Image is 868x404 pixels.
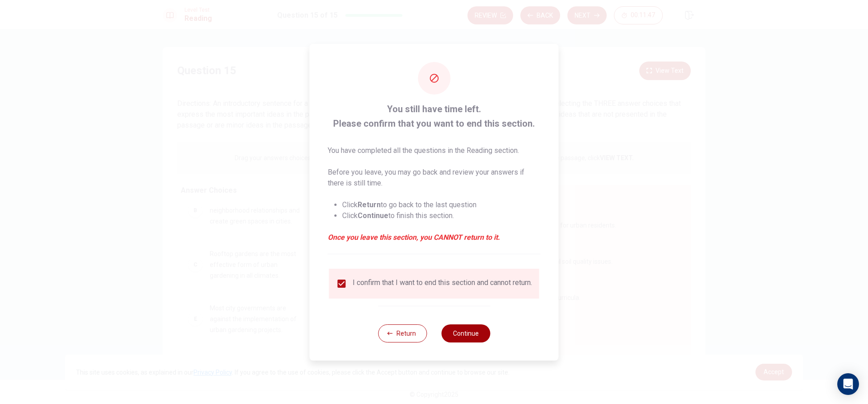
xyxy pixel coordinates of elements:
[378,324,427,342] button: Return
[837,373,859,395] div: Open Intercom Messenger
[328,232,541,243] em: Once you leave this section, you CANNOT return to it.
[342,210,541,221] li: Click to finish this section.
[328,167,541,189] p: Before you leave, you may go back and review your answers if there is still time.
[342,200,541,210] li: Click to go back to the last question
[358,200,381,209] strong: Return
[358,211,388,220] strong: Continue
[328,102,541,131] span: You still have time left. Please confirm that you want to end this section.
[441,324,490,342] button: Continue
[328,145,541,156] p: You have completed all the questions in the Reading section.
[353,278,532,289] div: I confirm that I want to end this section and cannot return.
